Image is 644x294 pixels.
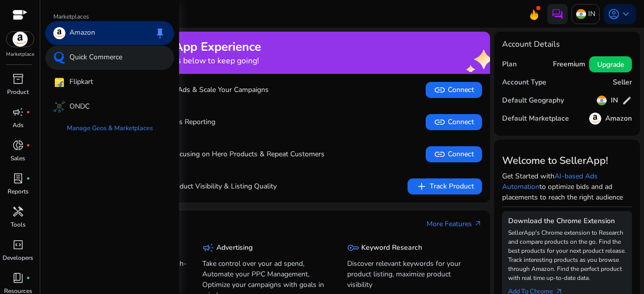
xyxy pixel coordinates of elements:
p: Reports [8,187,29,196]
h5: IN [611,96,618,105]
span: inventory_2 [12,73,24,85]
span: Upgrade [597,59,624,70]
p: Amazon [69,27,95,39]
img: amazon.svg [7,32,34,47]
button: linkConnect [426,114,482,130]
a: AI-based Ads Automation [502,171,598,191]
p: Tools [11,220,26,229]
span: keep [154,27,166,39]
h5: Default Marketplace [502,115,569,123]
h5: Keyword Research [361,244,422,252]
h5: Amazon [605,115,632,123]
span: donut_small [12,139,24,151]
button: addTrack Product [408,178,482,194]
span: add [416,180,428,192]
p: Flipkart [69,76,93,88]
button: linkConnect [426,82,482,98]
h5: Advertising [216,244,253,252]
p: Boost Sales by Focusing on Hero Products & Repeat Customers [70,149,325,159]
button: Upgrade [589,56,632,72]
span: link [434,116,446,128]
span: lab_profile [12,172,24,184]
span: campaign [202,242,214,254]
h5: Download the Chrome Extension [508,217,626,226]
p: Developers [3,253,33,262]
span: Track Product [416,180,474,192]
span: handyman [12,206,24,218]
span: Connect [434,148,474,160]
p: Discover relevant keywords for your product listing, maximize product visibility [347,258,477,290]
span: Connect [434,116,474,128]
span: fiber_manual_record [26,143,30,147]
img: amazon.svg [589,113,601,125]
img: in.svg [576,9,586,19]
span: fiber_manual_record [26,276,30,280]
p: Quick Commerce [69,52,122,64]
span: link [434,84,446,96]
h5: Freemium [553,60,585,69]
span: fiber_manual_record [26,176,30,180]
p: Ads [13,121,24,130]
p: ONDC [69,101,90,113]
p: IN [588,5,595,23]
h3: Welcome to SellerApp! [502,155,632,167]
p: SellerApp's Chrome extension to Research and compare products on the go. Find the best products f... [508,228,626,282]
img: amazon.svg [53,27,65,39]
span: key [347,242,359,254]
img: QC-logo.svg [53,52,65,64]
p: Product [7,87,29,96]
span: keyboard_arrow_down [620,8,632,20]
a: Manage Geos & Marketplaces [59,119,161,137]
p: Get Started with to optimize bids and ad placements to reach the right audience [502,171,632,203]
img: flipkart.svg [53,76,65,88]
span: campaign [12,106,24,118]
span: arrow_outward [474,220,482,228]
h4: Account Details [502,40,632,49]
button: linkConnect [426,146,482,162]
img: in.svg [597,95,607,106]
p: Marketplaces [45,12,174,21]
span: edit [622,95,632,106]
p: Marketplace [6,51,34,58]
span: book_4 [12,272,24,284]
p: Sales [11,154,25,163]
img: ondc-sm.webp [53,101,65,113]
span: link [434,148,446,160]
a: More Featuresarrow_outward [427,219,482,229]
h5: Default Geography [502,96,564,105]
h5: Account Type [502,78,546,87]
span: account_circle [608,8,620,20]
span: Connect [434,84,474,96]
h5: Plan [502,60,517,69]
span: code_blocks [12,239,24,251]
span: fiber_manual_record [26,110,30,114]
h5: Seller [613,78,632,87]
